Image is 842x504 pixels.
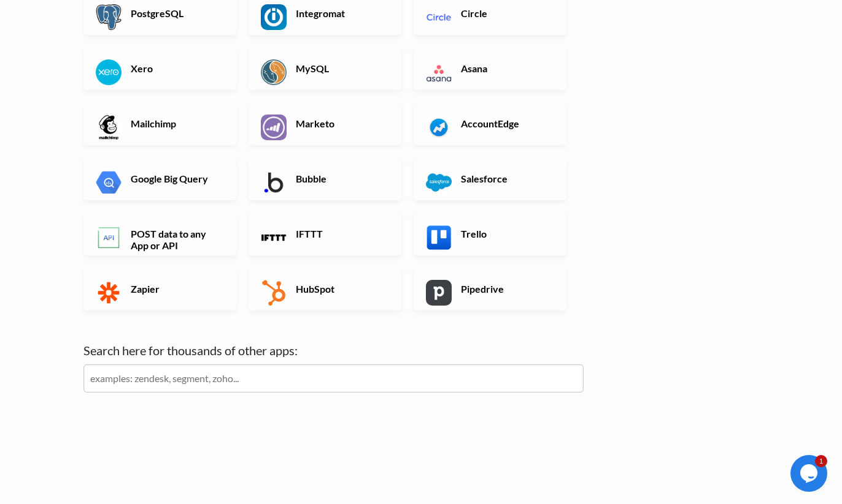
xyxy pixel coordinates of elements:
[293,283,389,295] h6: HubSpot
[83,47,236,90] a: Xero
[128,173,224,184] h6: Google Big Query
[458,118,554,129] h6: AccountEdge
[96,170,122,195] img: Google Big Query App & API
[414,213,566,255] a: Trello
[96,59,122,85] img: Xero App & API
[426,4,452,30] img: Circle App & API
[96,280,122,306] img: Zapier App & API
[293,62,389,74] h6: MySQL
[128,228,224,251] h6: POST data to any App or API
[426,170,452,195] img: Salesforce App & API
[83,102,236,145] a: Mailchimp
[414,268,566,310] a: Pipedrive
[249,268,401,310] a: HubSpot
[96,225,122,250] img: POST data to any App or API App & API
[261,59,287,85] img: MySQL App & API
[261,170,287,195] img: Bubble App & API
[261,280,287,306] img: HubSpot App & API
[83,364,584,393] input: examples: zendesk, segment, zoho...
[128,7,224,19] h6: PostgreSQL
[261,4,287,30] img: Integromat App & API
[293,118,389,129] h6: Marketo
[249,102,401,145] a: Marketo
[790,455,830,492] iframe: chat widget
[426,280,452,306] img: Pipedrive App & API
[426,59,452,85] img: Asana App & API
[414,157,566,200] a: Salesforce
[249,47,401,90] a: MySQL
[83,268,236,310] a: Zapier
[128,62,224,74] h6: Xero
[293,228,389,239] h6: IFTTT
[96,4,122,30] img: PostgreSQL App & API
[458,173,554,184] h6: Salesforce
[96,115,122,140] img: Mailchimp App & API
[83,341,584,359] label: Search here for thousands of other apps:
[261,225,287,250] img: IFTTT App & API
[458,283,554,295] h6: Pipedrive
[83,213,236,255] a: POST data to any App or API
[414,102,566,145] a: AccountEdge
[249,213,401,255] a: IFTTT
[293,173,389,184] h6: Bubble
[426,115,452,140] img: AccountEdge App & API
[128,283,224,295] h6: Zapier
[128,118,224,129] h6: Mailchimp
[414,47,566,90] a: Asana
[249,157,401,200] a: Bubble
[261,115,287,140] img: Marketo App & API
[83,157,236,200] a: Google Big Query
[426,225,452,250] img: Trello App & API
[293,7,389,19] h6: Integromat
[458,7,554,19] h6: Circle
[458,62,554,74] h6: Asana
[458,228,554,239] h6: Trello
